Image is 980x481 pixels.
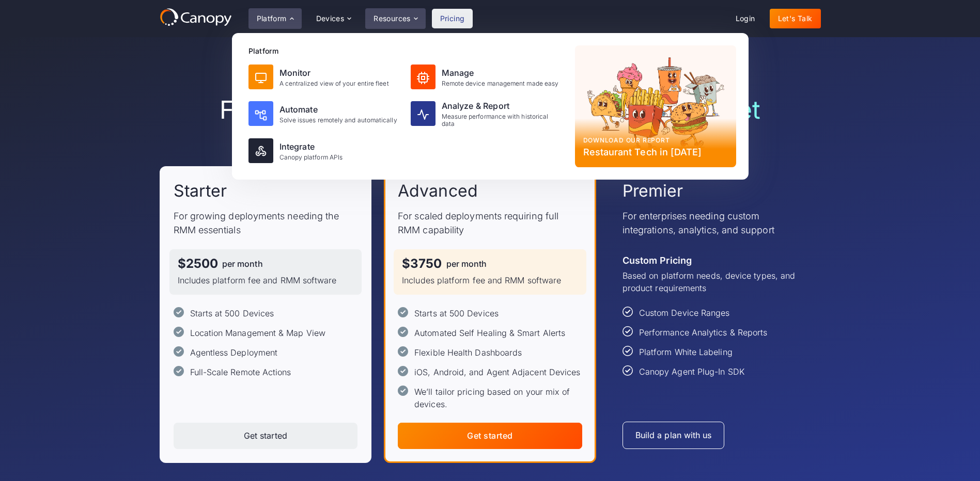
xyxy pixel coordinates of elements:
[244,95,405,132] a: AutomateSolve issues remotely and automatically
[174,423,358,449] a: Get started
[446,260,487,268] div: per month
[174,209,358,237] p: For growing deployments needing the RMM essentials
[257,15,287,22] div: Platform
[279,67,389,79] div: Monitor
[407,60,567,93] a: ManageRemote device management made easy
[190,307,274,319] div: Starts at 500 Devices
[174,180,227,202] h2: Starter
[222,260,263,268] div: per month
[398,180,478,202] h2: Advanced
[442,67,559,79] div: Manage
[407,95,567,132] a: Analyze & ReportMeasure performance with historical data
[248,8,302,29] div: Platform
[432,9,473,28] a: Pricing
[279,140,343,153] div: Integrate
[248,45,567,56] div: Platform
[635,430,712,440] div: Build a plan with us
[639,346,733,358] div: Platform White Labeling
[623,253,692,267] div: Custom Pricing
[398,209,582,237] p: For scaled deployments requiring full RMM capability
[190,327,325,339] div: Location Management & Map View
[639,307,730,319] div: Custom Device Ranges
[414,307,499,319] div: Starts at 500 Devices
[244,134,405,167] a: IntegrateCanopy platform APIs
[244,431,287,441] div: Get started
[365,8,425,29] div: Resources
[160,95,821,125] h1: Find the right plan for
[623,422,725,449] a: Build a plan with us
[244,60,405,93] a: MonitorA centralized view of your entire fleet
[575,45,736,167] a: Download our reportRestaurant Tech in [DATE]
[414,366,580,378] div: iOS, Android, and Agent Adjacent Devices
[414,327,565,339] div: Automated Self Healing & Smart Alerts
[308,8,360,29] div: Devices
[639,365,744,378] div: Canopy Agent Plug-In SDK
[398,423,582,449] a: Get started
[178,258,218,270] div: $2500
[374,15,411,22] div: Resources
[442,80,559,87] div: Remote device management made easy
[770,9,821,28] a: Let's Talk
[279,80,389,87] div: A centralized view of your entire fleet
[442,113,563,128] div: Measure performance with historical data
[414,346,522,359] div: Flexible Health Dashboards
[639,326,767,339] div: Performance Analytics & Reports
[583,145,728,159] div: Restaurant Tech in [DATE]
[583,136,728,145] div: Download our report
[279,117,397,124] div: Solve issues remotely and automatically
[190,366,291,378] div: Full-Scale Remote Actions
[402,274,578,286] p: Includes platform fee and RMM software
[316,15,345,22] div: Devices
[402,258,442,270] div: $3750
[279,154,343,161] div: Canopy platform APIs
[414,386,582,410] div: We’ll tailor pricing based on your mix of devices.
[232,33,749,180] nav: Platform
[442,100,563,112] div: Analyze & Report
[727,9,764,28] a: Login
[190,346,278,359] div: Agentless Deployment
[279,103,397,116] div: Automate
[623,209,807,237] p: For enterprises needing custom integrations, analytics, and support
[623,180,683,202] h2: Premier
[178,274,354,286] p: Includes platform fee and RMM software
[467,431,512,441] div: Get started
[623,269,807,294] p: Based on platform needs, device types, and product requirements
